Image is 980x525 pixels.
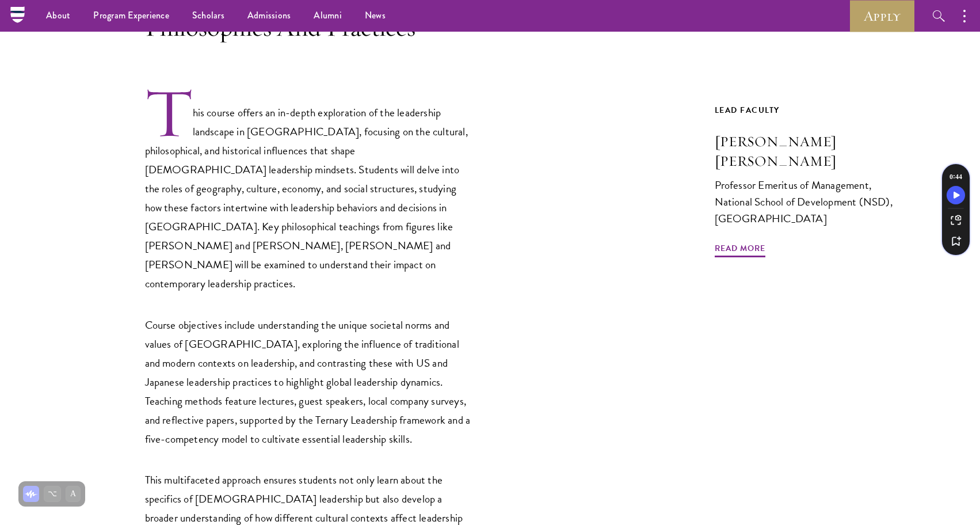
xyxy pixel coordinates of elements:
[715,103,905,117] div: Lead Faculty
[715,177,905,227] div: Professor Emeritus of Management, National School of Development (NSD), [GEOGRAPHIC_DATA]
[715,103,905,249] a: Lead Faculty [PERSON_NAME] [PERSON_NAME] Professor Emeritus of Management, National School of Dev...
[715,132,905,171] h3: [PERSON_NAME] [PERSON_NAME]
[715,241,765,259] span: Read More
[145,86,473,294] p: This course offers an in-depth exploration of the leadership landscape in [GEOGRAPHIC_DATA], focu...
[145,315,473,448] p: Course objectives include understanding the unique societal norms and values of [GEOGRAPHIC_DATA]...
